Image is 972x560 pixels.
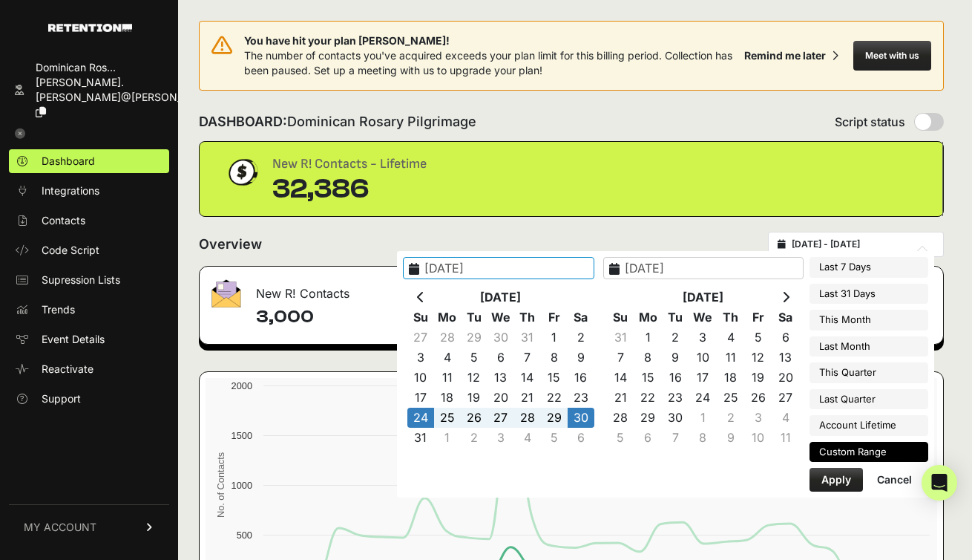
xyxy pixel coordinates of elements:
[487,368,514,388] td: 13
[24,520,96,535] span: MY ACCOUNT
[568,328,594,348] td: 2
[568,388,594,408] td: 23
[231,380,252,391] text: 2000
[810,336,928,357] li: Last Month
[199,111,476,132] h2: DASHBOARD:
[717,408,744,428] td: 2
[514,428,541,448] td: 4
[541,428,568,448] td: 5
[514,307,541,328] th: Th
[744,307,772,328] th: Fr
[272,175,427,204] div: 32,386
[42,243,99,258] span: Code Script
[541,368,568,388] td: 15
[853,41,931,71] button: Meet with us
[689,307,717,328] th: We
[772,388,799,408] td: 27
[487,388,514,408] td: 20
[514,328,541,348] td: 31
[568,348,594,368] td: 9
[9,387,169,411] a: Support
[434,287,568,307] th: [DATE]
[42,154,95,169] span: Dashboard
[407,368,434,388] td: 10
[810,362,928,383] li: This Quarter
[434,388,461,408] td: 18
[434,428,461,448] td: 1
[662,388,689,408] td: 23
[487,328,514,348] td: 30
[744,328,772,348] td: 5
[717,328,744,348] td: 4
[199,234,262,255] h2: Overview
[662,428,689,448] td: 7
[200,267,570,311] div: New R! Contacts
[835,113,905,131] span: Script status
[287,114,476,129] span: Dominican Rosary Pilgrimage
[607,328,634,348] td: 31
[461,408,487,428] td: 26
[662,368,689,388] td: 16
[42,362,93,377] span: Reactivate
[9,179,169,203] a: Integrations
[810,310,928,331] li: This Month
[9,149,169,173] a: Dashboard
[634,287,772,307] th: [DATE]
[461,368,487,388] td: 12
[662,408,689,428] td: 30
[541,348,568,368] td: 8
[461,328,487,348] td: 29
[568,368,594,388] td: 16
[772,368,799,388] td: 20
[772,307,799,328] th: Sa
[634,428,662,448] td: 6
[231,480,252,491] text: 1000
[42,273,120,287] span: Supression Lists
[717,368,744,388] td: 18
[744,428,772,448] td: 10
[407,388,434,408] td: 17
[514,368,541,388] td: 14
[744,408,772,428] td: 3
[744,368,772,388] td: 19
[744,48,826,63] div: Remind me later
[487,348,514,368] td: 6
[9,357,169,381] a: Reactivate
[256,305,558,329] h4: 3,000
[607,388,634,408] td: 21
[662,307,689,328] th: Tu
[514,348,541,368] td: 7
[407,348,434,368] td: 3
[810,415,928,436] li: Account Lifetime
[211,279,241,307] img: fa-envelope-19ae18322b30453b285274b1b8af3d052b27d846a4fbe8435d1a52b978f639a2.png
[244,49,732,76] span: The number of contacts you've acquired exceeds your plan limit for this billing period. Collectio...
[42,213,85,228] span: Contacts
[42,302,75,317] span: Trends
[865,468,924,492] button: Cancel
[634,388,662,408] td: 22
[487,307,514,328] th: We
[634,368,662,388] td: 15
[717,428,744,448] td: 9
[810,442,928,463] li: Custom Range
[810,468,863,492] button: Apply
[662,348,689,368] td: 9
[36,60,226,75] div: Dominican Ros...
[689,328,717,348] td: 3
[689,388,717,408] td: 24
[634,328,662,348] td: 1
[738,42,844,69] button: Remind me later
[568,428,594,448] td: 6
[810,284,928,305] li: Last 31 Days
[634,307,662,328] th: Mo
[9,238,169,262] a: Code Script
[215,452,226,518] text: No. of Contacts
[607,428,634,448] td: 5
[231,430,252,441] text: 1500
[461,307,487,328] th: Tu
[607,408,634,428] td: 28
[689,368,717,388] td: 17
[223,154,260,191] img: dollar-coin-05c43ed7efb7bc0c12610022525b4bbbb207c7efeef5aecc26f025e68dcafac9.png
[9,298,169,322] a: Trends
[48,24,132,32] img: Retention.com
